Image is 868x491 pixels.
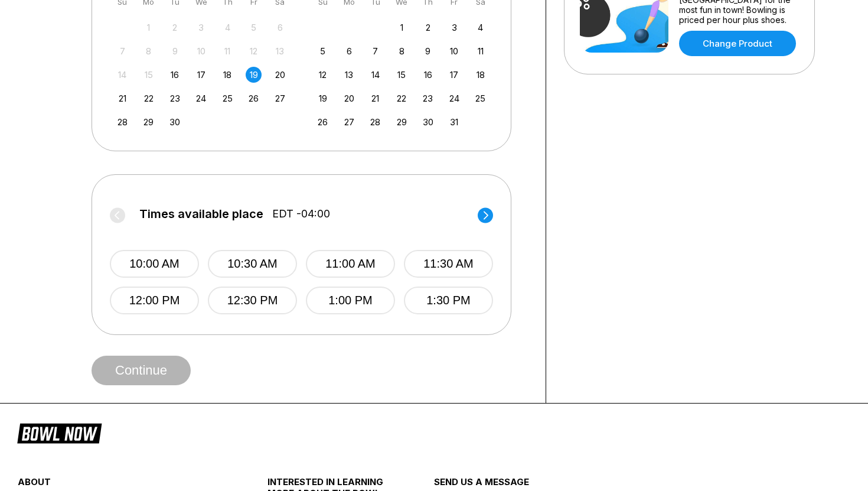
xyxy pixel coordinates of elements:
[113,18,290,130] div: month 2025-09
[167,90,183,106] div: Choose Tuesday, September 23rd, 2025
[472,19,488,35] div: Choose Saturday, October 4th, 2025
[472,43,488,59] div: Choose Saturday, October 11th, 2025
[306,250,395,278] button: 11:00 AM
[367,90,383,106] div: Choose Tuesday, October 21st, 2025
[394,90,410,106] div: Choose Wednesday, October 22nd, 2025
[394,114,410,130] div: Choose Wednesday, October 29th, 2025
[272,43,288,59] div: Not available Saturday, September 13th, 2025
[394,43,410,59] div: Choose Wednesday, October 8th, 2025
[220,19,236,35] div: Not available Thursday, September 4th, 2025
[272,67,288,83] div: Choose Saturday, September 20th, 2025
[167,19,183,35] div: Not available Tuesday, September 2nd, 2025
[115,90,130,106] div: Choose Sunday, September 21st, 2025
[246,90,262,106] div: Choose Friday, September 26th, 2025
[472,67,488,83] div: Choose Saturday, October 18th, 2025
[193,67,209,83] div: Choose Wednesday, September 17th, 2025
[115,114,130,130] div: Choose Sunday, September 28th, 2025
[208,250,297,278] button: 10:30 AM
[115,67,130,83] div: Not available Sunday, September 14th, 2025
[193,43,209,59] div: Not available Wednesday, September 10th, 2025
[679,31,796,56] a: Change Product
[472,90,488,106] div: Choose Saturday, October 25th, 2025
[404,287,493,314] button: 1:30 PM
[272,90,288,106] div: Choose Saturday, September 27th, 2025
[446,90,462,106] div: Choose Friday, October 24th, 2025
[367,114,383,130] div: Choose Tuesday, October 28th, 2025
[420,67,436,83] div: Choose Thursday, October 16th, 2025
[193,90,209,106] div: Choose Wednesday, September 24th, 2025
[208,287,297,314] button: 12:30 PM
[141,114,156,130] div: Choose Monday, September 29th, 2025
[246,19,262,35] div: Not available Friday, September 5th, 2025
[314,18,491,130] div: month 2025-10
[404,250,493,278] button: 11:30 AM
[420,43,436,59] div: Choose Thursday, October 9th, 2025
[446,67,462,83] div: Choose Friday, October 17th, 2025
[272,207,330,220] span: EDT -04:00
[110,250,199,278] button: 10:00 AM
[446,43,462,59] div: Choose Friday, October 10th, 2025
[246,43,262,59] div: Not available Friday, September 12th, 2025
[272,19,288,35] div: Not available Saturday, September 6th, 2025
[420,114,436,130] div: Choose Thursday, October 30th, 2025
[167,43,183,59] div: Not available Tuesday, September 9th, 2025
[141,67,156,83] div: Not available Monday, September 15th, 2025
[341,90,357,106] div: Choose Monday, October 20th, 2025
[341,43,357,59] div: Choose Monday, October 6th, 2025
[315,43,331,59] div: Choose Sunday, October 5th, 2025
[315,67,331,83] div: Choose Sunday, October 12th, 2025
[167,114,183,130] div: Choose Tuesday, September 30th, 2025
[141,19,156,35] div: Not available Monday, September 1st, 2025
[193,19,209,35] div: Not available Wednesday, September 3rd, 2025
[115,43,130,59] div: Not available Sunday, September 7th, 2025
[139,207,263,220] span: Times available place
[367,67,383,83] div: Choose Tuesday, October 14th, 2025
[341,67,357,83] div: Choose Monday, October 13th, 2025
[220,90,236,106] div: Choose Thursday, September 25th, 2025
[246,67,262,83] div: Choose Friday, September 19th, 2025
[420,19,436,35] div: Choose Thursday, October 2nd, 2025
[220,43,236,59] div: Not available Thursday, September 11th, 2025
[141,90,156,106] div: Choose Monday, September 22nd, 2025
[306,287,395,314] button: 1:00 PM
[315,114,331,130] div: Choose Sunday, October 26th, 2025
[446,114,462,130] div: Choose Friday, October 31st, 2025
[315,90,331,106] div: Choose Sunday, October 19th, 2025
[394,19,410,35] div: Choose Wednesday, October 1st, 2025
[446,19,462,35] div: Choose Friday, October 3rd, 2025
[367,43,383,59] div: Choose Tuesday, October 7th, 2025
[341,114,357,130] div: Choose Monday, October 27th, 2025
[220,67,236,83] div: Choose Thursday, September 18th, 2025
[167,67,183,83] div: Choose Tuesday, September 16th, 2025
[141,43,156,59] div: Not available Monday, September 8th, 2025
[394,67,410,83] div: Choose Wednesday, October 15th, 2025
[420,90,436,106] div: Choose Thursday, October 23rd, 2025
[110,287,199,314] button: 12:00 PM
